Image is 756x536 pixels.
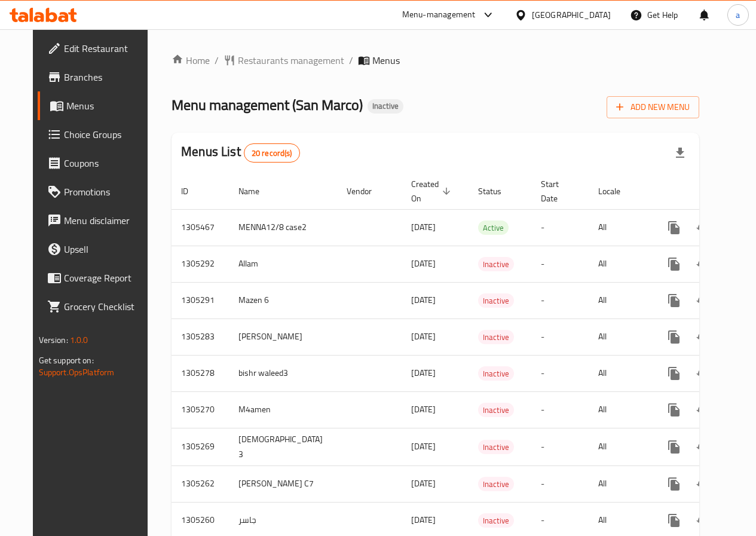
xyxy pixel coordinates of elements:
[478,403,514,417] div: Inactive
[478,330,514,344] span: Inactive
[688,286,717,315] button: Change Status
[589,282,650,318] td: All
[372,53,400,68] span: Menus
[531,282,589,318] td: -
[244,148,299,159] span: 20 record(s)
[39,332,68,348] span: Version:
[411,177,454,206] span: Created On
[64,271,149,285] span: Coverage Report
[38,91,159,120] a: Menus
[478,330,514,344] div: Inactive
[64,41,149,56] span: Edit Restaurant
[660,250,688,278] button: more
[660,506,688,535] button: more
[616,100,690,115] span: Add New Menu
[688,323,717,351] button: Change Status
[531,391,589,428] td: -
[229,282,337,318] td: Mazen 6
[660,286,688,315] button: more
[64,127,149,142] span: Choice Groups
[531,318,589,355] td: -
[411,292,436,308] span: [DATE]
[531,428,589,465] td: -
[229,428,337,465] td: [DEMOGRAPHIC_DATA] 3
[532,8,611,22] div: [GEOGRAPHIC_DATA]
[660,396,688,424] button: more
[478,184,517,198] span: Status
[598,184,636,198] span: Locale
[368,101,403,111] span: Inactive
[531,465,589,502] td: -
[238,184,275,198] span: Name
[589,428,650,465] td: All
[229,246,337,282] td: Allam
[589,318,650,355] td: All
[172,246,229,282] td: 1305292
[38,292,159,321] a: Grocery Checklist
[688,396,717,424] button: Change Status
[478,367,514,381] span: Inactive
[589,246,650,282] td: All
[172,209,229,246] td: 1305467
[478,440,514,454] span: Inactive
[229,391,337,428] td: M4amen
[181,143,299,163] h2: Menus List
[38,177,159,206] a: Promotions
[411,439,436,454] span: [DATE]
[229,318,337,355] td: [PERSON_NAME]
[607,96,699,118] button: Add New Menu
[736,8,740,22] span: a
[478,221,509,235] span: Active
[70,332,88,348] span: 1.0.0
[688,359,717,388] button: Change Status
[660,323,688,351] button: more
[478,514,514,528] span: Inactive
[411,256,436,271] span: [DATE]
[589,391,650,428] td: All
[229,465,337,502] td: [PERSON_NAME] C7
[172,465,229,502] td: 1305262
[531,246,589,282] td: -
[688,470,717,498] button: Change Status
[64,70,149,84] span: Branches
[411,329,436,344] span: [DATE]
[688,433,717,461] button: Change Status
[531,355,589,391] td: -
[478,477,514,491] span: Inactive
[660,359,688,388] button: more
[38,264,159,292] a: Coverage Report
[38,63,159,91] a: Branches
[238,53,344,68] span: Restaurants management
[660,433,688,461] button: more
[64,242,149,256] span: Upsell
[229,355,337,391] td: bishr waleed3
[478,258,514,271] span: Inactive
[39,365,115,380] a: Support.OpsPlatform
[411,476,436,491] span: [DATE]
[666,139,694,167] div: Export file
[172,428,229,465] td: 1305269
[215,53,219,68] li: /
[349,53,353,68] li: /
[64,213,149,228] span: Menu disclaimer
[411,365,436,381] span: [DATE]
[660,470,688,498] button: more
[688,250,717,278] button: Change Status
[181,184,204,198] span: ID
[66,99,149,113] span: Menus
[38,149,159,177] a: Coupons
[64,156,149,170] span: Coupons
[172,318,229,355] td: 1305283
[244,143,300,163] div: Total records count
[229,209,337,246] td: MENNA12/8 case2
[38,206,159,235] a: Menu disclaimer
[478,440,514,454] div: Inactive
[64,299,149,314] span: Grocery Checklist
[688,506,717,535] button: Change Status
[478,477,514,491] div: Inactive
[411,219,436,235] span: [DATE]
[172,53,210,68] a: Home
[172,355,229,391] td: 1305278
